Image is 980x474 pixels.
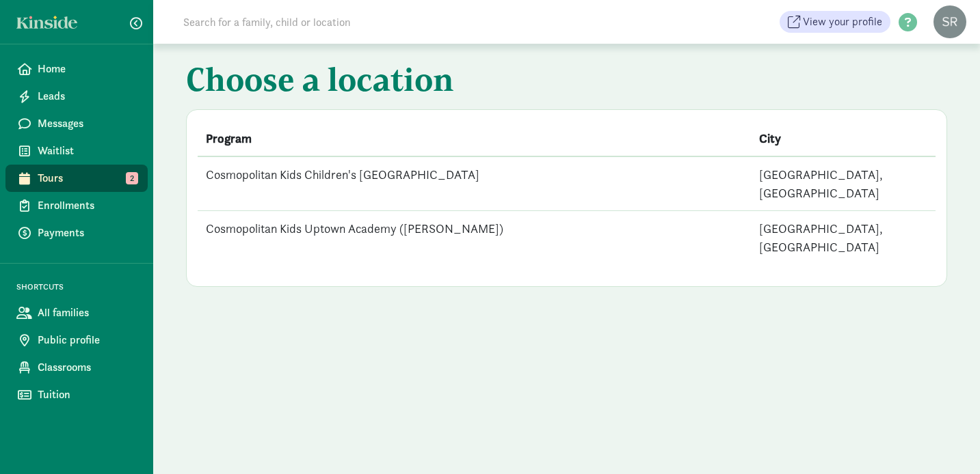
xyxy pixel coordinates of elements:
[912,408,980,474] iframe: Chat Widget
[5,83,148,110] a: Leads
[780,11,890,33] a: View your profile
[5,192,148,219] a: Enrollments
[38,225,137,241] span: Payments
[751,156,936,211] td: [GEOGRAPHIC_DATA], [GEOGRAPHIC_DATA]
[5,110,148,137] a: Messages
[5,165,148,192] a: Tours 2
[38,359,137,376] span: Classrooms
[5,55,148,83] a: Home
[803,14,882,30] span: View your profile
[198,211,751,265] td: Cosmopolitan Kids Uptown Academy ([PERSON_NAME])
[38,305,137,321] span: All families
[5,137,148,165] a: Waitlist
[5,381,148,408] a: Tuition
[38,115,137,132] span: Messages
[38,61,137,77] span: Home
[38,387,137,403] span: Tuition
[5,326,148,354] a: Public profile
[175,8,559,36] input: Search for a family, child or location
[751,121,936,156] th: City
[198,121,751,156] th: Program
[38,170,137,186] span: Tours
[5,354,148,381] a: Classrooms
[198,156,751,211] td: Cosmopolitan Kids Children's [GEOGRAPHIC_DATA]
[5,219,148,247] a: Payments
[126,172,138,184] span: 2
[5,299,148,326] a: All families
[38,143,137,159] span: Waitlist
[38,197,137,214] span: Enrollments
[186,60,947,104] h1: Choose a location
[38,88,137,104] span: Leads
[751,211,936,265] td: [GEOGRAPHIC_DATA], [GEOGRAPHIC_DATA]
[38,332,137,348] span: Public profile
